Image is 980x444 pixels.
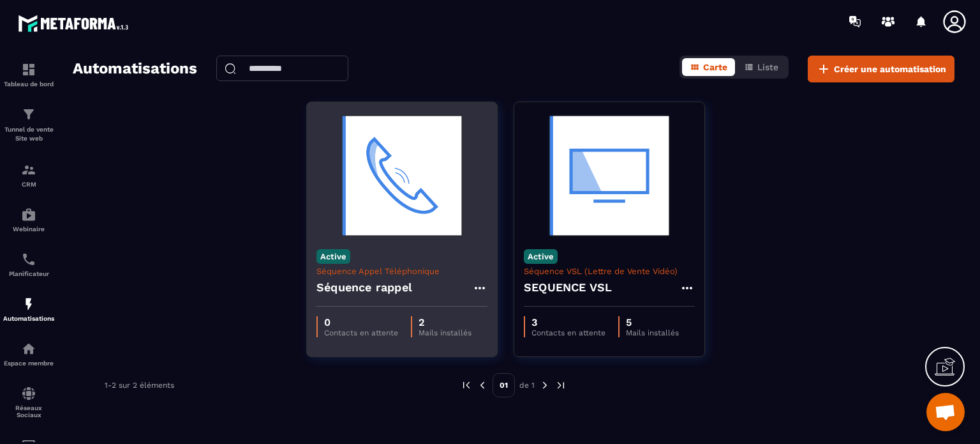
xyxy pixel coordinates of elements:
h4: Séquence rappel [316,279,412,296]
a: automationsautomationsWebinaire [3,197,54,242]
p: 5 [626,316,679,328]
img: next [539,379,551,391]
p: Séquence VSL (Lettre de Vente Vidéo) [524,266,695,276]
p: 1-2 sur 2 éléments [105,381,174,390]
img: prev [477,379,488,391]
img: scheduler [21,252,36,267]
p: Tableau de bord [3,80,54,88]
a: formationformationTableau de bord [3,52,54,97]
p: Espace membre [3,360,54,367]
p: 0 [324,316,398,328]
p: Active [316,249,350,264]
h4: SEQUENCE VSL [524,279,612,296]
p: Mails installés [626,328,679,337]
p: Planificateur [3,270,54,277]
h2: Automatisations [73,56,197,82]
a: formationformationTunnel de vente Site web [3,97,54,153]
a: automationsautomationsAutomatisations [3,287,54,332]
a: schedulerschedulerPlanificateur [3,242,54,287]
span: Créer une automatisation [834,63,946,75]
button: Carte [682,58,735,76]
p: 01 [493,373,515,397]
p: de 1 [519,380,535,390]
img: next [555,379,567,391]
button: Liste [736,58,786,76]
p: Contacts en attente [531,328,605,337]
span: Liste [757,62,778,72]
a: formationformationCRM [3,153,54,197]
p: Réseaux Sociaux [3,404,54,418]
span: Carte [703,62,727,72]
img: automation-background [316,112,487,240]
p: Tunnel de vente Site web [3,125,54,143]
p: Automatisations [3,315,54,322]
p: Séquence Appel Téléphonique [316,266,487,276]
img: automations [21,341,36,356]
p: Webinaire [3,226,54,233]
img: formation [21,107,36,122]
p: Active [524,249,558,264]
img: prev [461,379,472,391]
img: automations [21,296,36,312]
img: automation-background [524,112,695,240]
p: Mails installés [419,328,471,337]
img: formation [21,162,36,178]
button: Créer une automatisation [808,56,954,82]
a: social-networksocial-networkRéseaux Sociaux [3,376,54,428]
p: 3 [531,316,605,328]
img: social-network [21,386,36,401]
img: automations [21,207,36,222]
div: Ouvrir le chat [926,393,965,431]
p: CRM [3,181,54,188]
a: automationsautomationsEspace membre [3,332,54,376]
p: 2 [419,316,471,328]
img: formation [21,62,36,77]
img: logo [18,11,133,35]
p: Contacts en attente [324,328,398,337]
